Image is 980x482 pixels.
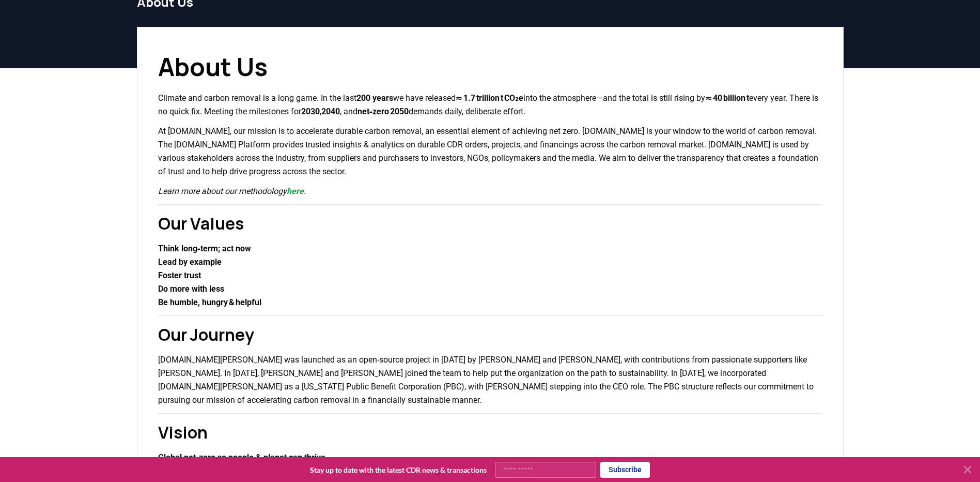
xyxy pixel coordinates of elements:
[456,93,523,103] strong: ≈ 1.7 trillion t CO₂e
[158,297,261,307] strong: Be humble, hungry & helpful
[158,186,306,196] em: Learn more about our methodology .
[158,270,201,280] strong: Foster trust
[158,244,252,253] strong: Think long‑term; act now
[301,107,320,116] strong: 2030
[158,125,822,178] p: At [DOMAIN_NAME], our mission is to accelerate durable carbon removal, an essential element of ac...
[357,107,409,116] strong: net‑zero 2050
[158,284,224,294] strong: Do more with less
[158,92,822,118] p: Climate and carbon removal is a long game. In the last we have released into the atmosphere—and t...
[158,48,822,85] h1: About Us
[158,211,822,236] h2: Our Values
[158,257,222,267] strong: Lead by example
[158,353,822,407] p: [DOMAIN_NAME][PERSON_NAME] was launched as an open-source project in [DATE] by [PERSON_NAME] and ...
[287,186,304,196] a: here
[158,420,822,445] h2: Vision
[705,93,749,103] strong: ≈ 40 billion t
[321,107,340,116] strong: 2040
[356,93,393,103] strong: 200 years
[158,453,329,462] strong: Global net‑zero so people & planet can thrive.
[158,322,822,347] h2: Our Journey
